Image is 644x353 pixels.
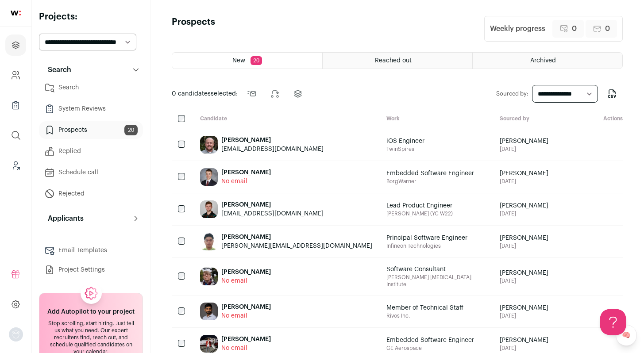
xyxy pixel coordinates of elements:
img: nopic.png [9,327,23,341]
span: 0 [605,23,610,34]
span: [DATE] [500,277,548,284]
span: [DATE] [500,242,548,249]
div: [PERSON_NAME] [221,303,271,311]
span: [PERSON_NAME] [500,137,548,146]
div: [PERSON_NAME] [221,268,271,276]
div: [PERSON_NAME] [221,335,271,344]
span: [DATE] [500,345,548,352]
button: Search [39,61,143,79]
span: [PERSON_NAME] (YC W22) [386,210,453,217]
div: [PERSON_NAME] [221,168,271,177]
span: 20 [124,125,138,135]
span: Embedded Software Engineer [386,169,474,178]
div: Work [379,115,493,123]
span: Embedded Software Engineer [386,336,474,345]
div: [PERSON_NAME][EMAIL_ADDRESS][DOMAIN_NAME] [221,242,372,250]
a: System Reviews [39,100,143,118]
p: Applicants [42,213,84,224]
span: [DATE] [500,178,548,185]
div: No email [221,344,271,353]
span: Member of Technical Staff [386,303,463,312]
span: Principal Software Engineer [386,234,467,242]
span: 0 candidates [172,91,211,97]
div: No email [221,311,271,320]
img: 8d93369e6cb1772132c2af898f8ff1b90b401ad7bd0cc71187eb15dee62976f2.jpg [200,303,218,320]
div: Sourced by [493,115,555,123]
span: [PERSON_NAME] [MEDICAL_DATA] Institute [386,274,486,288]
span: iOS Engineer [386,137,424,146]
a: Company and ATS Settings [5,65,26,86]
div: [PERSON_NAME] [221,200,324,209]
div: [PERSON_NAME] [221,136,324,145]
a: Email Templates [39,242,143,259]
img: 637408515b779e4faa408d1ac74ce13614be9db07e0181657e01befe92762b88.jpg [200,233,218,250]
a: Archived [473,53,622,69]
div: [EMAIL_ADDRESS][DOMAIN_NAME] [221,209,324,218]
div: Candidate [193,115,379,123]
img: 45b5e6c56e228892c60d565fe44ef1ce22a1a7384566fcd93ca9fd375337055c.jpg [200,136,218,153]
p: Search [42,65,71,75]
span: Rivos Inc. [386,312,463,319]
span: 20 [251,56,262,65]
img: 41784ff2f7e156bc54d54522c1cf6e6ea34ba94635c4b45ae2572c50fd104a31.jpg [200,335,218,353]
span: Archived [530,58,556,64]
span: [DATE] [500,312,548,319]
div: No email [221,276,271,285]
a: Prospects20 [39,121,143,139]
span: [PERSON_NAME] [500,303,548,312]
label: Sourced by: [496,90,528,97]
a: Projects [5,35,26,56]
button: Export to CSV [602,83,623,104]
button: Open dropdown [9,327,23,341]
span: Reached out [375,58,412,64]
a: Project Settings [39,261,143,279]
span: [PERSON_NAME] [500,201,548,210]
h1: Prospects [172,16,215,42]
span: [DATE] [500,146,548,153]
div: No email [221,177,271,186]
iframe: Help Scout Beacon - Open [600,309,626,335]
div: [PERSON_NAME] [221,233,372,242]
span: TwinSpires [386,146,424,153]
span: BorgWarner [386,178,474,185]
div: Actions [555,115,623,123]
span: GE Aerospace [386,345,474,352]
a: Schedule call [39,164,143,181]
span: [PERSON_NAME] [500,336,548,345]
button: Applicants [39,210,143,227]
span: Lead Product Engineer [386,201,453,210]
span: New [232,58,245,64]
span: Software Consultant [386,265,486,274]
h2: Projects: [39,11,143,23]
span: selected: [172,89,238,98]
h2: Add Autopilot to your project [47,307,135,316]
a: Replied [39,142,143,160]
img: af60783ae85df6cda4b52f5c98da0035ad4e41a15106724f7522c99ea8aabaae.jpg [200,168,218,186]
a: 🧠 [616,325,637,346]
div: [EMAIL_ADDRESS][DOMAIN_NAME] [221,145,324,153]
img: 4f16f960173265492c50990992f2de450cc261272ff0db65cec3426afa8e62a1.jpg [200,268,218,285]
span: 0 [572,23,577,34]
img: ada7c266c61bf9a70d1d2637849c7e6e2681105f0a3ac5f39d7a06d0086a459e.jpg [200,200,218,218]
a: Leads (Backoffice) [5,155,26,176]
span: [PERSON_NAME] [500,269,548,277]
a: Search [39,79,143,96]
span: Infineon Technologies [386,242,467,249]
span: [DATE] [500,210,548,217]
a: Company Lists [5,95,26,116]
div: Weekly progress [490,23,545,34]
span: [PERSON_NAME] [500,169,548,178]
a: Reached out [323,53,472,69]
a: Rejected [39,185,143,203]
span: [PERSON_NAME] [500,234,548,242]
img: wellfound-shorthand-0d5821cbd27db2630d0214b213865d53afaa358527fdda9d0ea32b1df1b89c2c.svg [11,11,21,15]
